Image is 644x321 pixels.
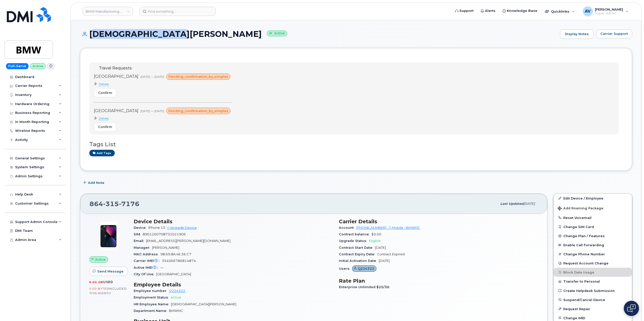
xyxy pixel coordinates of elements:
span: pending_confirmation_by_simplex [168,109,228,113]
span: Confirm [98,90,112,95]
span: used [103,280,113,284]
span: 6.02 GB [89,280,103,284]
button: Suspend/Cancel Device [554,295,632,304]
h3: Employee Details [134,282,333,288]
span: Last updated [500,202,523,206]
button: Add Roaming Package [554,203,632,213]
span: Contract Expired [377,252,405,256]
span: Q224322 [358,266,374,271]
button: Reset Voicemail [554,213,632,222]
a: [PHONE_NUMBER] - T-Mobile - BMWMC [356,226,420,230]
span: Details [99,116,109,120]
button: Transfer to Personal [554,277,632,286]
span: 7176 [119,200,139,208]
img: image20231002-3703462-1ig824h.jpeg [93,221,124,251]
span: Travel Requests [99,66,132,70]
button: Enable Call Forwarding [554,240,632,250]
span: [DATE] — [DATE] [140,75,164,79]
span: Employee number [134,289,169,293]
span: pending_confirmation_by_simplex [168,74,228,79]
span: [DATE] [523,202,535,206]
h3: Carrier Details [339,218,538,225]
a: Create Helpdesk Submission [554,286,632,295]
span: 315 [103,200,119,208]
span: Enable Call Forwarding [563,243,604,247]
span: Email [134,239,146,243]
span: [EMAIL_ADDRESS][PERSON_NAME][DOMAIN_NAME] [146,239,230,243]
span: Change Plan / Features [563,234,605,238]
span: Active [95,257,106,262]
img: Open chat [627,304,636,312]
a: Q224322 [169,289,185,293]
span: Eligible [369,239,381,243]
span: Device [134,226,148,230]
a: Add tags [89,150,115,156]
span: [DEMOGRAPHIC_DATA][PERSON_NAME] [171,302,236,306]
span: 354066786814874 [162,259,196,263]
button: Carrier Support [596,29,632,38]
a: + Upgrade Device [167,226,197,230]
span: [DATE] [375,246,386,250]
span: [PERSON_NAME] [152,246,179,250]
button: Confirm [94,122,116,132]
span: Manager [134,246,152,250]
button: Confirm [94,88,116,97]
span: MAC Address [134,252,160,256]
span: 864 [90,200,139,208]
a: Display Notes [560,29,594,39]
span: 0.00 Bytes [89,287,108,290]
span: [DATE] [379,259,390,263]
span: Upgrade Status [339,239,369,243]
span: [DATE] — [DATE] [140,109,164,113]
span: City Of Use [134,272,156,276]
span: Active [171,295,181,299]
span: Enterprise Unlimited $25/30 [339,285,392,289]
h1: [DEMOGRAPHIC_DATA][PERSON_NAME] [80,30,558,38]
span: Contract balance [339,232,371,236]
span: Send Message [97,269,124,274]
span: Carrier IMEI [134,259,162,263]
span: HR Employee Name [134,302,171,306]
a: Edit Device / Employee [554,194,632,203]
span: 8901260708732021906 [143,232,186,236]
span: — [160,266,164,269]
span: $0.00 [371,232,381,236]
span: Active IMEI [134,266,160,269]
span: Employment Status [134,295,171,299]
summary: Details [94,116,232,120]
span: Add Note [88,180,104,185]
button: Send Message [89,267,128,276]
span: SIM [134,232,143,236]
button: Change Plan / Features [554,231,632,240]
summary: Details [94,82,232,86]
h3: Device Details [134,218,333,225]
span: Details [99,82,109,86]
button: Change SIM Card [554,222,632,231]
span: Carrier Support [600,31,628,36]
h3: Tags List [89,141,623,147]
span: [GEOGRAPHIC_DATA] [94,108,138,113]
span: iPhone 13 [148,226,165,230]
span: Confirm [98,125,112,129]
span: BMWMC [169,309,183,313]
h3: Rate Plan [339,278,538,284]
button: Block Data Usage [554,268,632,277]
span: Contract Expiry Date [339,252,377,256]
span: Account [339,226,356,230]
span: Users [339,267,352,270]
span: Add Roaming Package [558,206,603,211]
span: Initial Activation Date [339,259,379,263]
button: Request Account Change [554,259,632,268]
button: Add Note [80,178,109,187]
button: Change Phone Number [554,250,632,259]
a: Q224322 [352,267,376,270]
span: 98:69:8A:4E:36:C7 [160,252,191,256]
span: [GEOGRAPHIC_DATA] [94,74,138,79]
span: Contract Start Date [339,246,375,250]
span: included this month [89,287,127,295]
span: Department Name [134,309,169,313]
span: Suspend/Cancel Device [563,298,605,302]
button: Request Repair [554,304,632,313]
span: [GEOGRAPHIC_DATA] [156,272,191,276]
small: Active [267,31,287,36]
